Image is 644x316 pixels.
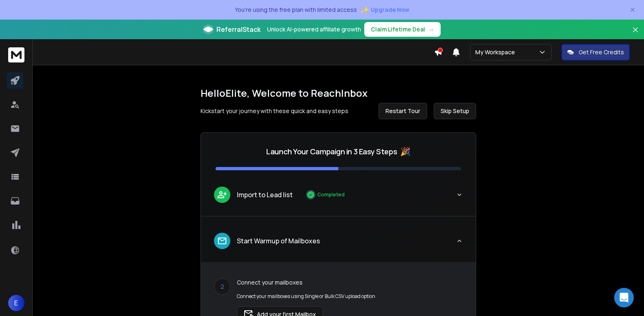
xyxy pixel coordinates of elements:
span: → [428,25,434,33]
p: Start Warmup of Mailboxes [237,236,320,246]
button: E [8,295,25,311]
button: Get Free Credits [562,44,630,60]
p: You're using the free plan with limited access [235,6,357,14]
button: leadStart Warmup of Mailboxes [201,226,476,262]
p: Unlock AI-powered affiliate growth [267,25,361,33]
div: Open Intercom Messenger [614,288,634,307]
h1: Hello Elite , Welcome to ReachInbox [201,87,476,100]
img: lead [217,189,227,200]
span: Upgrade Now [371,6,409,14]
p: Connect your mailboxes [237,278,375,287]
span: ReferralStack [216,24,261,34]
button: Skip Setup [434,103,476,119]
button: leadImport to Lead listCompleted [201,180,476,216]
span: 🎉 [400,146,410,157]
button: Claim Lifetime Deal→ [364,22,441,37]
button: Restart Tour [379,103,427,119]
p: Connect your mailboxes using Single or Bulk CSV upload option [237,293,375,300]
p: My Workspace [475,48,518,56]
span: Skip Setup [441,107,469,115]
button: Close banner [630,24,641,44]
p: Import to Lead list [237,190,293,200]
p: Kickstart your journey with these quick and easy steps [201,107,348,115]
button: ✨Upgrade Now [360,2,409,18]
div: 2 [214,278,230,295]
p: Launch Your Campaign in 3 Easy Steps [266,146,397,157]
span: ✨ [360,4,369,16]
img: lead [217,236,227,246]
p: Completed [317,191,345,198]
p: Get Free Credits [579,48,624,56]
